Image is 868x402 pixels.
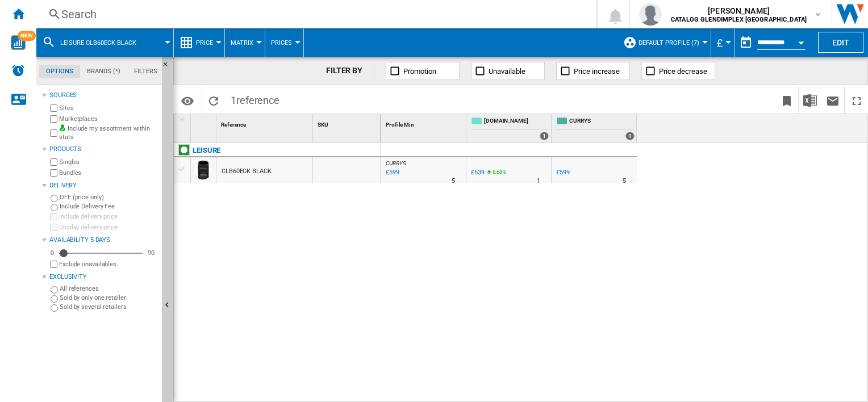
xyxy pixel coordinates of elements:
span: 6.68 [493,169,503,175]
span: SKU [318,122,328,128]
div: Products [49,145,157,154]
input: Bundles [50,169,57,177]
button: Unavailable [471,62,545,80]
label: Sold by several retailers [60,303,157,311]
div: Exclusivity [49,273,157,282]
div: Click to filter on that brand [193,144,220,157]
button: Price decrease [641,62,715,80]
img: wise-card.svg [11,35,26,50]
div: 1 offers sold by CURRYS [625,132,635,140]
button: Matrix [231,28,259,57]
div: £599 [554,167,570,178]
img: profile.jpg [639,3,662,26]
span: NEW [18,31,36,41]
label: Display delivery price [59,223,157,232]
input: All references [51,286,58,294]
div: Search [61,6,567,22]
md-menu: Currency [711,28,735,57]
md-tab-item: Options [39,65,80,78]
div: Delivery Time : 1 day [537,175,540,187]
div: CLB60ECK BLACK [222,158,272,185]
span: CURRYS [386,160,406,166]
div: Delivery Time : 5 days [623,175,626,187]
span: Prices [271,39,292,47]
div: Price [180,28,219,57]
input: OFF (price only) [51,195,58,202]
button: Prices [271,28,298,57]
md-slider: Availability [59,248,143,259]
label: Marketplaces [59,115,157,123]
div: Sort None [219,114,312,132]
div: [DOMAIN_NAME] 1 offers sold by AO.COM [469,114,551,143]
b: CATALOG GLENDIMPLEX [GEOGRAPHIC_DATA] [671,16,807,23]
div: £599 [556,169,570,176]
button: Open calendar [791,31,811,51]
button: Bookmark this report [775,87,798,114]
input: Sites [50,104,57,112]
span: [DOMAIN_NAME] [484,117,549,127]
span: Profile Min [386,122,414,128]
label: Sold by only one retailer [60,294,157,302]
span: reference [236,94,279,106]
button: Edit [818,32,863,53]
span: [PERSON_NAME] [671,5,807,16]
label: Singles [59,158,157,166]
span: £ [717,37,723,49]
div: Delivery Time : 5 days [452,175,455,187]
button: Price [196,28,219,57]
input: Marketplaces [50,115,57,123]
i: % [491,167,498,181]
input: Display delivery price [50,224,57,231]
button: Price increase [556,62,630,80]
button: Hide [162,57,176,77]
div: CURRYS 1 offers sold by CURRYS [554,114,637,143]
button: Maximize [845,87,868,114]
button: Promotion [386,62,460,80]
span: CURRYS [569,117,635,127]
img: alerts-logo.svg [11,64,25,77]
div: 0 [48,249,57,257]
input: Include Delivery Fee [51,204,58,211]
button: Reload [202,87,225,114]
input: Sold by only one retailer [51,295,58,303]
input: Singles [50,158,57,166]
span: Unavailable [489,67,525,76]
span: Price decrease [659,67,707,76]
div: Sources [49,91,157,100]
label: Sites [59,104,157,112]
span: Price [196,39,213,47]
span: LEISURE CLB60ECK BLACK [60,39,136,47]
label: Include delivery price [59,212,157,221]
input: Include my assortment within stats [50,126,57,140]
div: Last updated : Wednesday, 24 September 2025 13:41 [384,167,399,178]
span: Reference [221,122,246,128]
div: FILTER BY [326,65,374,77]
div: Delivery [49,181,157,190]
span: Promotion [403,67,436,76]
div: 1 offers sold by AO.COM [540,132,549,140]
div: 90 [145,249,157,257]
span: 1 [225,87,285,111]
button: Download in Excel [799,87,821,114]
md-tab-item: Brands (*) [80,65,127,78]
div: £639 [471,169,485,176]
input: Sold by several retailers [51,304,58,312]
span: Matrix [231,39,253,47]
div: Sort None [383,114,466,132]
div: £639 [469,167,485,178]
label: All references [60,284,157,293]
span: Price increase [574,67,620,76]
input: Include delivery price [50,213,57,220]
button: Options [176,90,199,111]
div: Sort None [315,114,381,132]
div: Sort None [193,114,216,132]
label: Exclude unavailables [59,260,157,269]
div: Profile Min Sort None [383,114,466,132]
img: excel-24x24.png [803,94,817,107]
label: Bundles [59,169,157,177]
button: £ [717,28,728,57]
